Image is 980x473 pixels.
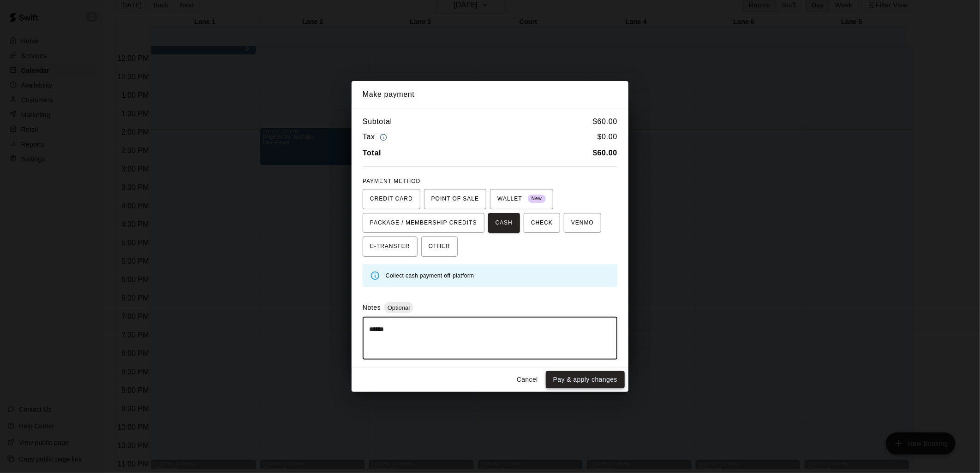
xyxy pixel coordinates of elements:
button: Cancel [513,371,542,388]
h6: $ 60.00 [593,116,617,128]
span: PAYMENT METHOD [363,178,420,184]
b: Total [363,149,381,157]
h2: Make payment [352,81,628,108]
h6: Subtotal [363,116,392,128]
span: Collect cash payment off-platform [386,272,474,279]
span: CASH [496,216,513,231]
span: PACKAGE / MEMBERSHIP CREDITS [370,216,477,231]
button: Pay & apply changes [546,371,625,388]
label: Notes [363,304,381,311]
span: Optional [384,304,413,311]
button: WALLET New [490,189,553,209]
button: PACKAGE / MEMBERSHIP CREDITS [363,213,484,233]
button: E-TRANSFER [363,236,418,257]
span: VENMO [571,216,594,231]
span: New [528,193,546,205]
span: WALLET [497,192,546,207]
button: CREDIT CARD [363,189,420,209]
span: POINT OF SALE [431,192,479,207]
span: OTHER [429,239,450,254]
span: CHECK [531,216,553,231]
button: CASH [488,213,520,233]
button: OTHER [421,236,458,257]
button: POINT OF SALE [424,189,486,209]
span: CREDIT CARD [370,192,413,207]
h6: $ 0.00 [598,131,617,143]
b: $ 60.00 [593,149,617,157]
h6: Tax [363,131,389,143]
span: E-TRANSFER [370,239,410,254]
button: VENMO [564,213,601,233]
button: CHECK [524,213,560,233]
